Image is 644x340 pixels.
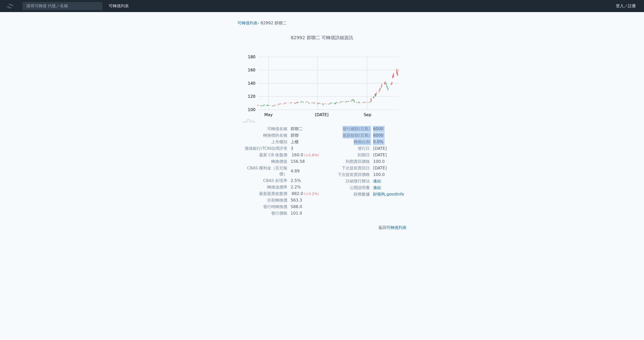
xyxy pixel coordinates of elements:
td: 6000 [370,132,405,139]
td: 100.0 [370,158,405,165]
span: (+2.6%) [304,153,319,157]
td: 公開說明書 [322,184,370,191]
td: 詳細發行辦法 [322,178,370,184]
td: 轉換溢價率 [239,184,288,190]
div: 160.0 [291,152,304,158]
a: 可轉債列表 [237,21,258,25]
td: 2.2% [288,184,322,190]
g: Chart [245,55,406,117]
td: 101.0 [288,210,322,217]
td: 下次提前賣回日 [322,165,370,171]
td: 3 [288,145,322,152]
a: 連結 [373,179,381,183]
td: 上市櫃別 [239,139,288,145]
tspan: 120 [248,94,256,99]
td: [DATE] [370,152,405,158]
td: CBAS 權利金（百元報價） [239,165,288,177]
td: 轉換比例 [322,139,370,145]
a: goodinfo [386,192,404,197]
li: 82992 群聯二 [261,20,287,26]
td: 發行時轉換價 [239,204,288,210]
td: , [370,191,405,198]
span: (+3.2%) [304,192,319,196]
td: 群聯二 [288,126,322,132]
td: 轉換標的名稱 [239,132,288,139]
p: 返回 [233,225,411,231]
tspan: 160 [248,68,256,72]
h1: 82992 群聯二 可轉債詳細資訊 [233,34,411,41]
a: 可轉債列表 [109,4,129,8]
td: 到期日 [322,152,370,158]
td: 4.89 [288,165,322,177]
tspan: [DATE] [315,112,329,117]
td: 2.5% [288,177,322,184]
td: 發行價格 [239,210,288,217]
td: 發行總額(百萬) [322,126,370,132]
td: 100.0 [370,171,405,178]
td: [DATE] [370,165,405,171]
td: 到期賣回價格 [322,158,370,165]
a: 登入／註冊 [612,2,640,10]
td: 156.58 [288,158,322,165]
li: › [237,20,259,26]
td: 6000 [370,126,405,132]
a: 財報狗 [373,192,385,197]
td: 目前轉換價 [239,197,288,204]
td: 588.0 [288,204,322,210]
td: 財務數據 [322,191,370,198]
a: 可轉債列表 [386,225,407,230]
td: 上櫃 [288,139,322,145]
td: 擔保銀行/TCRI信用評等 [239,145,288,152]
td: 群聯 [288,132,322,139]
tspan: 180 [248,55,256,59]
td: 轉換價值 [239,158,288,165]
td: 最新餘額(百萬) [322,132,370,139]
td: 0.0% [370,139,405,145]
input: 搜尋可轉債 代號／名稱 [22,2,103,10]
td: 最新股票收盤價 [239,190,288,197]
td: [DATE] [370,145,405,152]
td: 發行日 [322,145,370,152]
td: 可轉債名稱 [239,126,288,132]
td: 563.3 [288,197,322,204]
td: 最新 CB 收盤價 [239,152,288,158]
tspan: May [264,112,273,117]
a: 連結 [373,185,381,190]
td: CBAS 折現率 [239,177,288,184]
tspan: 140 [248,81,256,86]
tspan: Sep [364,112,371,117]
td: 下次提前賣回價格 [322,171,370,178]
div: 882.0 [291,191,304,197]
tspan: 100 [248,107,256,112]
